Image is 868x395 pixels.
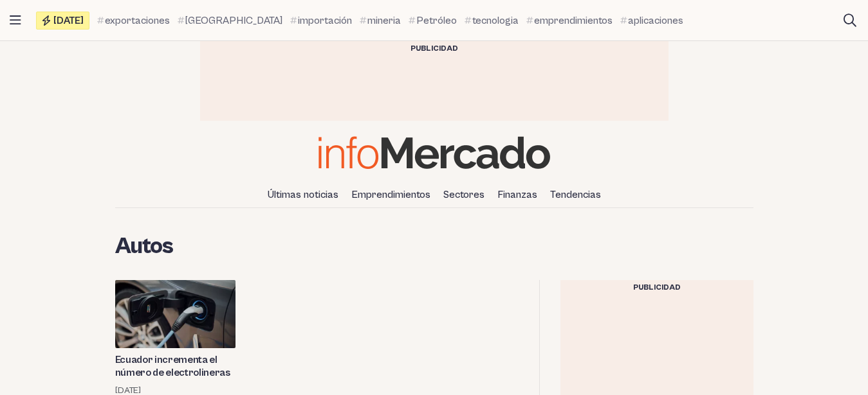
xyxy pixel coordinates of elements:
[200,41,669,57] div: Publicidad
[263,184,344,206] a: Últimas noticias
[290,13,352,28] a: importación
[409,13,457,28] a: Petróleo
[115,353,236,379] a: Ecuador incrementa el número de electrolineras
[526,13,613,28] a: emprendimientos
[472,13,519,28] span: tecnologia
[465,13,519,28] a: tecnologia
[492,184,542,206] a: Finanzas
[185,13,282,28] span: [GEOGRAPHIC_DATA]
[367,13,401,28] span: mineria
[105,13,170,28] span: exportaciones
[115,234,174,259] span: Autos
[416,13,457,28] span: Petróleo
[620,13,683,28] a: aplicaciones
[360,13,401,28] a: mineria
[534,13,613,28] span: emprendimientos
[628,13,683,28] span: aplicaciones
[438,184,490,206] a: Sectores
[115,280,236,348] img: La carga completa dura para unos 400 kilómetros, por lo que para el desplazamiento en la ciudad n...
[178,13,282,28] a: [GEOGRAPHIC_DATA]
[560,280,753,295] div: Publicidad
[346,184,436,206] a: Emprendimientos
[53,15,84,26] span: [DATE]
[319,136,550,169] img: Infomercado Ecuador logo
[97,13,170,28] a: exportaciones
[298,13,352,28] span: importación
[545,184,606,206] a: Tendencias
